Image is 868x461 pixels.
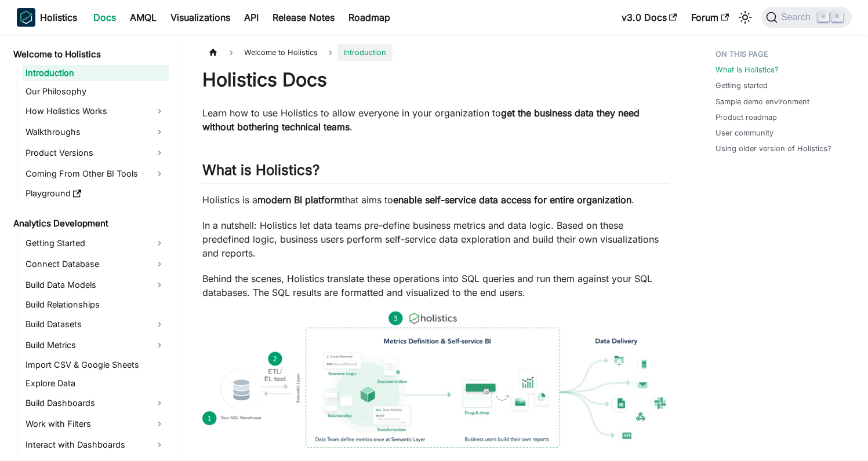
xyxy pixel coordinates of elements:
[10,215,169,232] a: Analytics Development
[202,106,669,134] p: Learn how to use Holistics to allow everyone in your organization to .
[202,44,669,61] nav: Breadcrumbs
[22,297,169,313] a: Build Relationships
[266,8,342,27] a: Release Notes
[22,357,169,373] a: Import CSV & Google Sheets
[716,80,768,91] a: Getting started
[716,64,779,75] a: What is Holistics?
[22,255,169,273] a: Connect Database
[22,123,169,141] a: Walkthroughs
[22,276,169,294] a: Build Data Models
[22,185,169,202] a: Playground
[5,35,179,461] nav: Docs sidebar
[123,8,164,27] a: AMQL
[86,8,123,27] a: Docs
[202,193,669,207] p: Holistics is a that aims to .
[22,234,169,253] a: Getting Started
[684,8,736,27] a: Forum
[716,112,777,123] a: Product roadmap
[393,194,631,206] strong: enable self-service data access for entire organization
[716,127,773,138] a: User community
[22,375,169,392] a: Explore Data
[22,83,169,100] a: Our Philosophy
[818,12,829,22] kbd: ⌘
[22,394,169,412] a: Build Dashboards
[22,436,169,454] a: Interact with Dashboards
[778,12,818,23] span: Search
[164,8,237,27] a: Visualizations
[22,336,169,354] a: Build Metrics
[10,46,169,63] a: Welcome to Holistics
[17,8,77,27] a: HolisticsHolistics
[22,415,169,433] a: Work with Filters
[342,8,397,27] a: Roadmap
[202,311,669,448] img: How Holistics fits in your Data Stack
[237,8,266,27] a: API
[716,143,831,154] a: Using older version of Holistics?
[17,8,35,27] img: Holistics
[40,10,77,24] b: Holistics
[202,68,669,92] h1: Holistics Docs
[22,65,169,81] a: Introduction
[22,102,169,120] a: How Holistics Works
[716,96,809,107] a: Sample demo environment
[761,7,851,28] button: Search (Command+K)
[202,218,669,260] p: In a nutshell: Holistics let data teams pre-define business metrics and data logic. Based on thes...
[22,144,169,162] a: Product Versions
[22,164,169,183] a: Coming From Other BI Tools
[202,162,669,184] h2: What is Holistics?
[202,272,669,299] p: Behind the scenes, Holistics translate these operations into SQL queries and run them against you...
[337,44,392,61] span: Introduction
[615,8,684,27] a: v3.0 Docs
[736,8,754,27] button: Switch between dark and light mode (currently light mode)
[238,44,324,61] span: Welcome to Holistics
[22,315,169,334] a: Build Datasets
[202,44,224,61] a: Home page
[831,12,843,22] kbd: K
[257,194,342,206] strong: modern BI platform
